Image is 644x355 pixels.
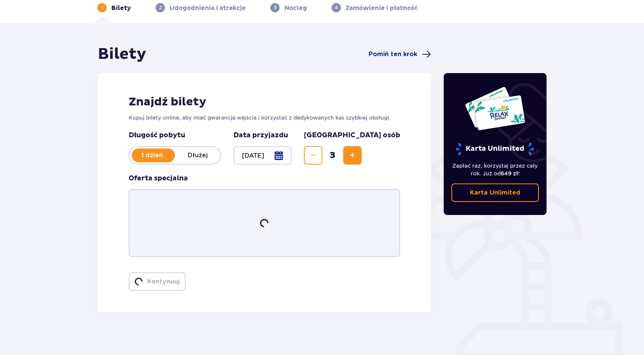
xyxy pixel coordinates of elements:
[501,170,518,177] span: 649 zł
[129,174,188,183] h3: Oferta specjalna
[101,4,103,11] p: 1
[451,162,539,177] p: Zapłać raz, korzystaj przez cały rok. Już od !
[324,150,342,161] span: 3
[156,3,246,12] div: 2Udogodnienia i atrakcje
[169,4,246,12] p: Udogodnienia i atrakcje
[233,131,288,140] p: Data przyjazdu
[175,151,220,160] p: Dłużej
[270,3,307,12] div: 3Nocleg
[345,4,418,12] p: Zamówienie i płatność
[129,272,186,291] button: loaderKontynuuj
[97,3,131,12] div: 1Bilety
[133,276,144,287] img: loader
[343,146,362,165] button: Zwiększ
[304,131,400,140] p: [GEOGRAPHIC_DATA] osób
[304,146,322,165] button: Zmniejsz
[98,45,146,64] h1: Bilety
[129,95,400,109] h2: Znajdź bilety
[455,142,535,156] p: Karta Unlimited
[470,188,520,197] p: Karta Unlimited
[274,4,277,11] p: 3
[129,114,400,122] p: Kupuj bilety online, aby mieć gwarancję wejścia i korzystać z dedykowanych kas szybkiej obsługi.
[147,277,179,286] p: Kontynuuj
[451,183,539,202] a: Karta Unlimited
[159,4,162,11] p: 2
[111,4,131,12] p: Bilety
[369,50,417,58] span: Pomiń ten krok
[257,216,271,230] img: loader
[369,50,431,59] a: Pomiń ten krok
[129,151,175,160] p: 1 dzień
[335,4,338,11] p: 4
[129,131,221,140] p: Długość pobytu
[284,4,307,12] p: Nocleg
[465,86,526,131] img: Dwie karty całoroczne do Suntago z napisem 'UNLIMITED RELAX', na białym tle z tropikalnymi liśćmi...
[332,3,418,12] div: 4Zamówienie i płatność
